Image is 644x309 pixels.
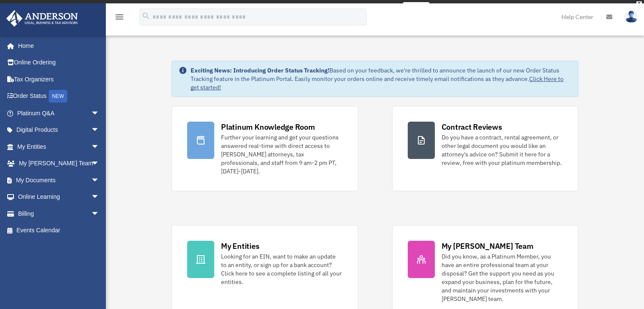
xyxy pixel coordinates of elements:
img: User Pic [625,11,638,23]
i: menu [114,12,124,22]
a: Order StatusNEW [6,88,112,105]
span: arrow_drop_down [91,155,108,173]
i: search [141,11,151,21]
div: Get a chance to win 6 months of Platinum for free just by filling out this [215,2,400,12]
a: Click Here to get started! [191,75,564,91]
a: survey [403,2,429,12]
span: arrow_drop_down [91,105,108,122]
a: My Documentsarrow_drop_down [6,172,112,189]
div: Contract Reviews [442,122,502,132]
a: Home [6,37,108,54]
span: arrow_drop_down [91,122,108,139]
div: Do you have a contract, rental agreement, or other legal document you would like an attorney's ad... [442,133,563,167]
span: arrow_drop_down [91,172,108,189]
img: Anderson Advisors Platinum Portal [4,10,80,27]
span: arrow_drop_down [91,138,108,156]
div: NEW [49,90,67,103]
span: arrow_drop_down [91,205,108,223]
a: Online Ordering [6,54,112,71]
div: Looking for an EIN, want to make an update to an entity, or sign up for a bank account? Click her... [221,252,342,286]
div: My Entities [221,241,259,251]
div: Based on your feedback, we're thrilled to announce the launch of our new Order Status Tracking fe... [191,66,571,92]
a: Platinum Q&Aarrow_drop_down [6,105,112,122]
a: Tax Organizers [6,71,112,88]
div: Further your learning and get your questions answered real-time with direct access to [PERSON_NAM... [221,133,342,175]
div: Platinum Knowledge Room [221,122,315,132]
a: menu [114,15,124,22]
span: arrow_drop_down [91,189,108,206]
div: My [PERSON_NAME] Team [442,241,533,251]
div: close [636,1,642,6]
a: Platinum Knowledge Room Further your learning and get your questions answered real-time with dire... [171,106,358,191]
a: Events Calendar [6,222,112,239]
div: Did you know, as a Platinum Member, you have an entire professional team at your disposal? Get th... [442,252,563,303]
a: My Entitiesarrow_drop_down [6,138,112,155]
a: Billingarrow_drop_down [6,205,112,222]
strong: Exciting News: Introducing Order Status Tracking! [191,67,329,74]
a: Digital Productsarrow_drop_down [6,122,112,139]
a: Contract Reviews Do you have a contract, rental agreement, or other legal document you would like... [392,106,578,191]
a: My [PERSON_NAME] Teamarrow_drop_down [6,155,112,172]
a: Online Learningarrow_drop_down [6,189,112,206]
